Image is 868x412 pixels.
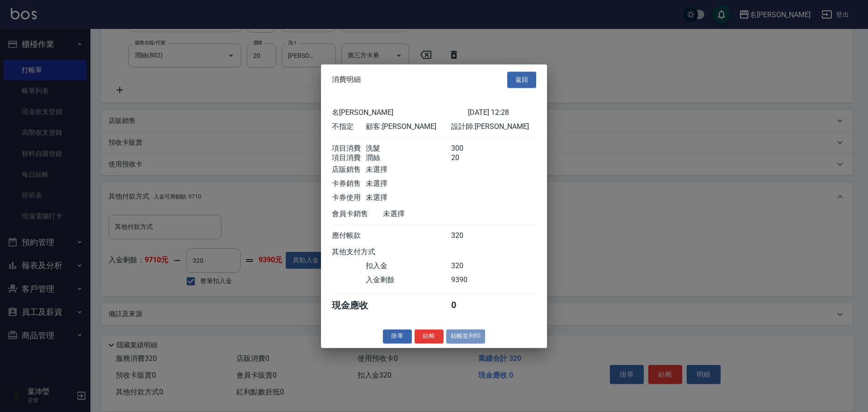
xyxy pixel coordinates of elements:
div: 未選擇 [366,193,451,203]
div: 不指定 [332,122,366,132]
div: 店販銷售 [332,165,366,175]
div: 其他支付方式 [332,247,400,257]
button: 掛單 [383,329,412,343]
div: 卡券使用 [332,193,366,203]
div: [DATE] 12:28 [468,108,536,118]
div: 卡券銷售 [332,179,366,189]
div: 會員卡銷售 [332,209,383,219]
div: 項目消費 [332,144,366,153]
div: 項目消費 [332,153,366,163]
div: 入金剩餘 [366,275,451,285]
div: 20 [451,153,485,163]
button: 結帳並列印 [446,329,486,343]
div: 設計師: [PERSON_NAME] [451,122,536,132]
div: 未選擇 [366,179,451,189]
div: 未選擇 [383,209,468,219]
div: 0 [451,299,485,312]
div: 扣入金 [366,261,451,271]
div: 300 [451,144,485,153]
button: 結帳 [415,329,443,343]
div: 現金應收 [332,299,383,312]
button: 返回 [507,71,536,88]
div: 320 [451,231,485,241]
div: 320 [451,261,485,271]
div: 未選擇 [366,165,451,175]
div: 應付帳款 [332,231,366,241]
span: 消費明細 [332,75,361,84]
div: 顧客: [PERSON_NAME] [366,122,451,132]
div: 洗髮 [366,144,451,153]
div: 名[PERSON_NAME] [332,108,468,118]
div: 9390 [451,275,485,285]
div: 潤絲 [366,153,451,163]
